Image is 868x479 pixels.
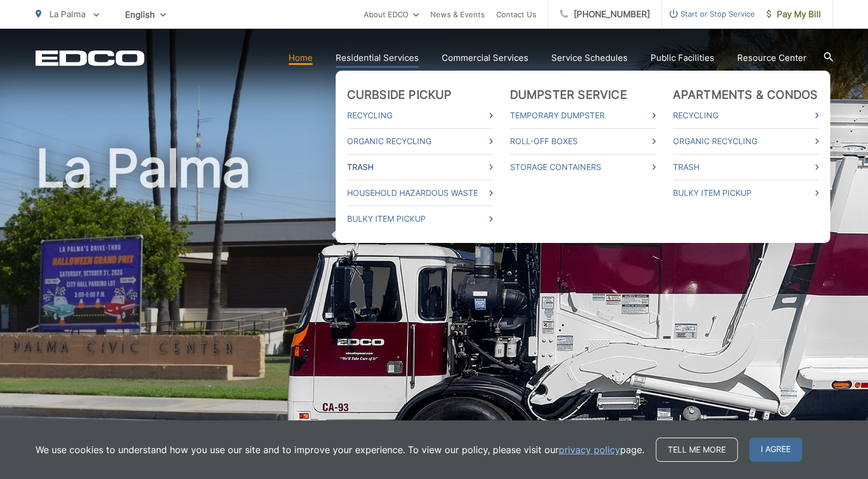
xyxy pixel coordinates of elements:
[651,51,714,65] a: Public Facilities
[737,51,807,65] a: Resource Center
[551,51,628,65] a: Service Schedules
[510,160,656,174] a: Storage Containers
[347,212,493,226] a: Bulky Item Pickup
[510,88,627,102] a: Dumpster Service
[289,51,313,65] a: Home
[430,7,485,21] a: News & Events
[347,88,452,102] a: Curbside Pickup
[347,109,493,122] a: Recycling
[364,7,419,21] a: About EDCO
[673,134,819,148] a: Organic Recycling
[49,9,85,20] span: La Palma
[336,51,419,65] a: Residential Services
[673,109,819,122] a: Recycling
[496,7,536,21] a: Contact Us
[347,160,493,174] a: Trash
[510,109,656,122] a: Temporary Dumpster
[116,5,174,25] span: English
[347,186,493,200] a: Household Hazardous Waste
[36,443,644,457] p: We use cookies to understand how you use our site and to improve your experience. To view our pol...
[559,443,620,457] a: privacy policy
[347,134,493,148] a: Organic Recycling
[766,7,821,21] span: Pay My Bill
[442,51,528,65] a: Commercial Services
[673,88,818,102] a: Apartments & Condos
[36,50,145,66] a: EDCD logo. Return to the homepage.
[510,134,656,148] a: Roll-Off Boxes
